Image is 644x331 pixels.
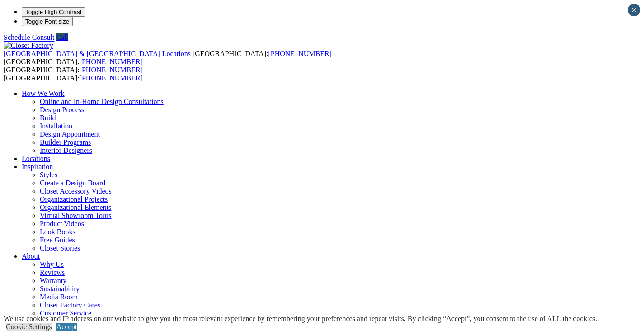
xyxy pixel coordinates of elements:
[4,50,193,57] a: [GEOGRAPHIC_DATA] & [GEOGRAPHIC_DATA] Locations
[4,33,54,41] a: Schedule Consult
[40,195,108,203] a: Organizational Projects
[40,309,91,317] a: Customer Service
[40,98,164,105] a: Online and In-Home Design Consultations
[6,323,52,331] a: Cookie Settings
[40,203,111,211] a: Organizational Elements
[40,293,78,301] a: Media Room
[25,18,69,25] span: Toggle Font size
[40,106,84,113] a: Design Process
[40,260,64,268] a: Why Us
[628,4,640,16] button: Close
[40,130,100,138] a: Design Appointment
[40,138,91,146] a: Builder Programs
[22,90,65,97] a: How We Work
[80,74,143,82] a: [PHONE_NUMBER]
[40,114,56,122] a: Build
[4,315,597,323] div: We use cookies and IP address on our website to give you the most relevant experience by remember...
[4,66,143,82] span: [GEOGRAPHIC_DATA]: [GEOGRAPHIC_DATA]:
[22,17,73,26] button: Toggle Font size
[80,66,143,74] a: [PHONE_NUMBER]
[22,252,40,260] a: About
[40,277,66,284] a: Warranty
[40,187,112,195] a: Closet Accessory Videos
[22,163,53,170] a: Inspiration
[22,155,50,162] a: Locations
[40,244,80,252] a: Closet Stories
[25,9,81,15] span: Toggle High Contrast
[40,269,65,276] a: Reviews
[40,228,75,236] a: Look Books
[56,323,77,331] a: Accept
[40,179,105,187] a: Create a Design Board
[40,171,57,179] a: Styles
[40,236,75,244] a: Free Guides
[40,301,100,309] a: Closet Factory Cares
[40,122,72,130] a: Installation
[4,50,191,57] span: [GEOGRAPHIC_DATA] & [GEOGRAPHIC_DATA] Locations
[80,58,143,66] a: [PHONE_NUMBER]
[56,33,68,41] a: Call
[268,50,331,57] a: [PHONE_NUMBER]
[40,147,92,154] a: Interior Designers
[4,50,332,66] span: [GEOGRAPHIC_DATA]: [GEOGRAPHIC_DATA]:
[40,285,80,293] a: Sustainability
[40,212,112,219] a: Virtual Showroom Tours
[40,220,84,227] a: Product Videos
[4,42,53,50] img: Closet Factory
[22,7,85,17] button: Toggle High Contrast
